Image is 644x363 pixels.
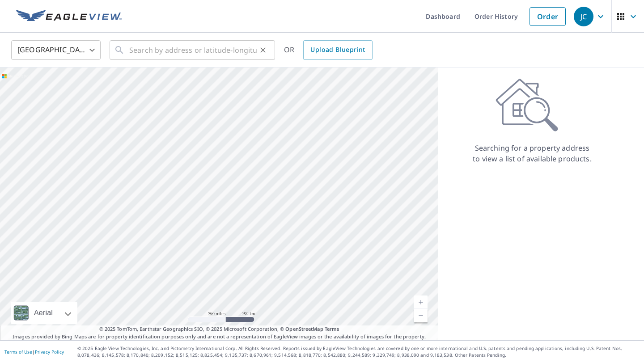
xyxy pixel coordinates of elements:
[16,10,122,23] img: EV Logo
[414,295,428,309] a: Current Level 5, Zoom In
[285,325,323,332] a: OpenStreetMap
[11,302,77,324] div: Aerial
[325,325,339,332] a: Terms
[530,7,566,26] a: Order
[310,44,365,55] span: Upload Blueprint
[31,302,55,324] div: Aerial
[414,309,428,322] a: Current Level 5, Zoom Out
[4,349,64,355] p: |
[4,349,32,355] a: Terms of Use
[257,44,269,56] button: Clear
[574,7,593,26] div: JC
[129,38,257,63] input: Search by address or latitude-longitude
[77,345,640,359] p: © 2025 Eagle View Technologies, Inc. and Pictometry International Corp. All Rights Reserved. Repo...
[284,40,373,60] div: OR
[11,38,101,63] div: [GEOGRAPHIC_DATA]
[99,325,339,333] span: © 2025 TomTom, Earthstar Geographics SIO, © 2025 Microsoft Corporation, ©
[35,349,64,355] a: Privacy Policy
[303,40,372,60] a: Upload Blueprint
[472,143,592,164] p: Searching for a property address to view a list of available products.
